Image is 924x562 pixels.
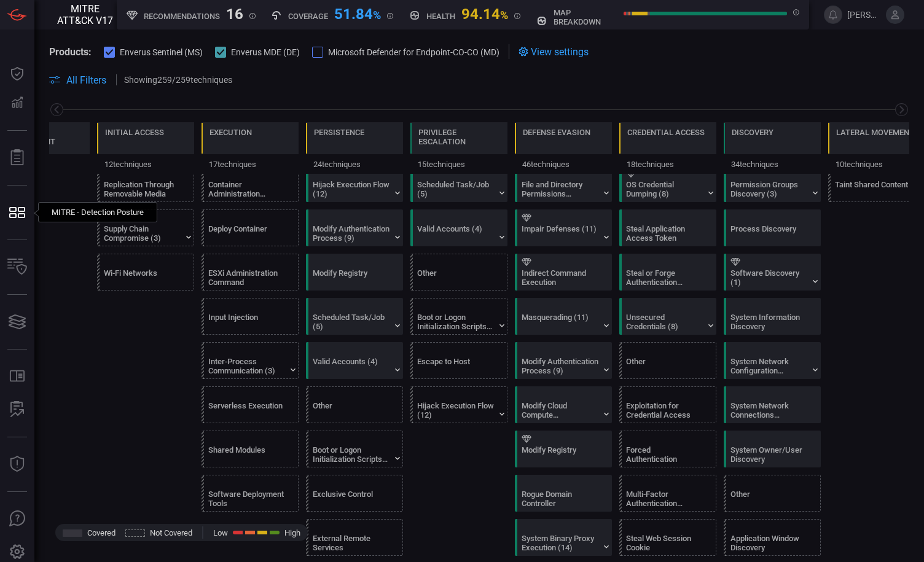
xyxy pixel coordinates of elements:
[626,180,703,198] div: OS Credential Dumping (8)
[306,122,403,174] div: TA0003: Persistence
[515,165,612,202] div: T1222: File and Directory Permissions Modification
[522,445,598,464] div: Modify Registry
[202,475,299,512] div: T1072: Software Deployment Tools (Not covered)
[2,59,32,88] button: Dashboard
[730,490,807,508] div: Other
[49,74,106,86] button: All Filters
[313,445,390,464] div: Boot or Logon Initialization Scripts (5)
[523,128,590,137] div: Defense Evasion
[730,268,807,287] div: Software Discovery (1)
[730,357,807,375] div: System Network Configuration Discovery (2)
[417,268,494,287] div: Other
[724,154,821,174] div: 34 techniques
[202,122,299,174] div: TA0002: Execution
[522,357,598,375] div: Modify Authentication Process (9)
[515,209,612,246] div: T1562: Impair Defenses
[522,534,598,552] div: System Binary Proxy Execution (14)
[306,475,403,512] div: T1668: Exclusive Control (Not covered)
[410,254,507,291] div: Other (Not covered)
[313,490,390,508] div: Exclusive Control
[306,154,403,174] div: 24 techniques
[619,519,716,556] div: T1539: Steal Web Session Cookie (Not covered)
[2,88,32,118] button: Detections
[328,47,499,57] span: Microsoft Defender for Endpoint-CO-CO (MD)
[619,386,716,423] div: T1212: Exploitation for Credential Access (Not covered)
[306,209,403,246] div: T1556: Modify Authentication Process
[2,307,32,337] button: Cards
[202,154,299,174] div: 17 techniques
[104,180,181,198] div: Replication Through Removable Media
[87,528,116,537] span: Covered
[208,180,285,198] div: Container Administration Command
[522,224,598,243] div: Impair Defenses (11)
[732,128,773,137] div: Discovery
[213,528,228,537] span: Low
[208,401,285,420] div: Serverless Execution
[730,313,807,331] div: System Information Discovery
[724,431,821,467] div: T1033: System Owner/User Discovery
[97,209,194,246] div: T1195: Supply Chain Compromise (Not covered)
[626,224,703,243] div: Steal Application Access Token
[2,143,32,173] button: Reports
[306,431,403,467] div: T1037: Boot or Logon Initialization Scripts (Not covered)
[226,6,243,20] div: 16
[313,313,390,331] div: Scheduled Task/Job (5)
[124,75,232,85] p: Showing 259 / 259 techniques
[730,224,807,243] div: Process Discovery
[313,357,390,375] div: Valid Accounts (4)
[847,10,881,20] span: [PERSON_NAME].[PERSON_NAME]
[724,165,821,202] div: T1069: Permission Groups Discovery
[619,209,716,246] div: T1528: Steal Application Access Token
[410,342,507,379] div: T1611: Escape to Host (Not covered)
[730,534,807,552] div: Application Window Discovery
[515,342,612,379] div: T1556: Modify Authentication Process
[313,224,390,243] div: Modify Authentication Process (9)
[306,298,403,335] div: T1053: Scheduled Task/Job
[306,165,403,202] div: T1574: Hijack Execution Flow
[2,362,32,391] button: Rule Catalog
[515,254,612,291] div: T1202: Indirect Command Execution
[522,401,598,420] div: Modify Cloud Compute Infrastructure (5)
[418,128,499,146] div: Privilege Escalation
[373,9,381,21] span: %
[515,298,612,335] div: T1036: Masquerading
[208,357,285,375] div: Inter-Process Communication (3)
[554,8,618,26] h5: map breakdown
[522,313,598,331] div: Masquerading (11)
[515,519,612,556] div: T1218: System Binary Proxy Execution
[619,431,716,467] div: T1187: Forced Authentication (Not covered)
[104,268,181,287] div: Wi-Fi Networks
[724,386,821,423] div: T1049: System Network Connections Discovery
[410,122,507,174] div: TA0004: Privilege Escalation
[120,47,203,57] span: Enverus Sentinel (MS)
[313,268,390,287] div: Modify Registry
[202,254,299,291] div: T1675: ESXi Administration Command (Not covered)
[619,254,716,291] div: T1649: Steal or Forge Authentication Certificates
[522,268,598,287] div: Indirect Command Execution
[522,490,598,508] div: Rogue Domain Controller
[522,180,598,198] div: File and Directory Permissions Modification (2)
[313,534,390,552] div: External Remote Services
[2,450,32,479] button: Threat Intelligence
[515,431,612,467] div: T1112: Modify Registry
[461,6,508,20] div: 94.14
[417,224,494,243] div: Valid Accounts (4)
[231,47,300,57] span: Enverus MDE (DE)
[519,44,589,59] div: View settings
[97,154,194,174] div: 12 techniques
[150,528,192,537] span: Not Covered
[202,165,299,202] div: T1609: Container Administration Command (Not covered)
[426,12,455,21] h5: Health
[531,46,589,58] span: View settings
[724,519,821,556] div: T1010: Application Window Discovery (Not covered)
[2,198,32,227] button: MITRE - Detection Posture
[730,180,807,198] div: Permission Groups Discovery (3)
[334,6,381,20] div: 51.84
[626,268,703,287] div: Steal or Forge Authentication Certificates
[619,165,716,202] div: T1003: OS Credential Dumping
[208,268,285,287] div: ESXi Administration Command
[724,209,821,246] div: T1057: Process Discovery
[49,46,92,58] span: Products:
[306,342,403,379] div: T1078: Valid Accounts
[410,154,507,174] div: 15 techniques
